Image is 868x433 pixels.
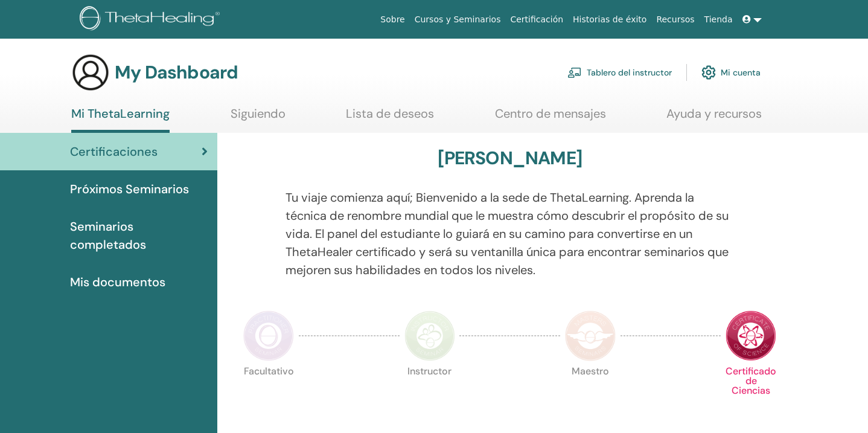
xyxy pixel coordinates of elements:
[243,310,294,361] img: Practitioner
[115,62,238,83] h3: My Dashboard
[565,367,616,417] p: Maestro
[495,106,606,130] a: Centro de mensajes
[438,147,582,169] h3: [PERSON_NAME]
[701,59,761,86] a: Mi cuenta
[243,367,294,417] p: Facultativo
[70,180,189,198] span: Próximos Seminarios
[404,367,455,417] p: Instructor
[410,8,506,31] a: Cursos y Seminarios
[568,8,651,31] a: Historias de éxito
[565,310,616,361] img: Master
[404,310,455,361] img: Instructor
[700,8,738,31] a: Tienda
[726,367,776,417] p: Certificado de Ciencias
[567,59,672,86] a: Tablero del instructor
[70,143,158,161] span: Certificaciones
[80,6,224,33] img: logo.png
[567,67,582,78] img: chalkboard-teacher.svg
[231,106,286,130] a: Siguiendo
[726,310,776,361] img: Certificate of Science
[375,8,409,31] a: Sobre
[71,53,110,92] img: generic-user-icon.jpg
[70,217,208,254] span: Seminarios completados
[505,8,568,31] a: Certificación
[651,8,699,31] a: Recursos
[701,62,716,83] img: cog.svg
[70,273,165,291] span: Mis documentos
[71,106,170,133] a: Mi ThetaLearning
[346,106,434,130] a: Lista de deseos
[286,188,735,279] p: Tu viaje comienza aquí; Bienvenido a la sede de ThetaLearning. Aprenda la técnica de renombre mun...
[666,106,762,130] a: Ayuda y recursos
